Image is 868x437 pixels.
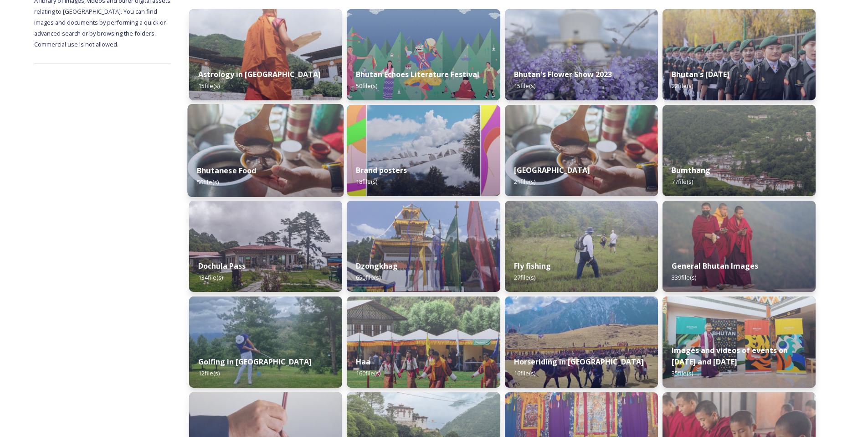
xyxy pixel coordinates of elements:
strong: Brand posters [356,165,407,175]
img: Haa%2520Summer%2520Festival1.jpeg [347,297,500,388]
strong: Bhutan's [DATE] [672,69,729,79]
span: 160 file(s) [356,369,380,377]
strong: Bhutan's Flower Show 2023 [514,69,612,79]
strong: Astrology in [GEOGRAPHIC_DATA] [198,69,321,79]
strong: Bhutan Echoes Literature Festival [356,69,479,79]
strong: Golfing in [GEOGRAPHIC_DATA] [198,357,312,367]
span: 15 file(s) [198,82,220,90]
img: MarcusWestbergBhutanHiRes-23.jpg [663,201,816,292]
span: 21 file(s) [514,177,535,186]
img: Bumdeling%2520090723%2520by%2520Amp%2520Sripimanwat-4.jpg [188,104,344,197]
strong: General Bhutan Images [672,261,758,271]
img: Festival%2520Header.jpg [347,201,500,292]
img: Bhutan_Believe_800_1000_4.jpg [347,105,500,196]
span: 50 file(s) [356,82,377,90]
img: Horseriding%2520in%2520Bhutan2.JPG [505,297,658,388]
span: 56 file(s) [197,178,219,186]
img: Bhutan%2520Echoes7.jpg [347,9,500,100]
img: A%2520guest%2520with%2520new%2520signage%2520at%2520the%2520airport.jpeg [663,297,816,388]
strong: Fly fishing [514,261,551,271]
img: Bhutan%2520National%2520Day10.jpg [663,9,816,100]
img: Bumdeling%2520090723%2520by%2520Amp%2520Sripimanwat-4%25202.jpg [505,105,658,196]
span: 22 file(s) [672,82,693,90]
span: 339 file(s) [672,273,696,281]
span: 12 file(s) [198,369,220,377]
strong: Haa [356,357,370,367]
span: 35 file(s) [672,369,693,377]
img: by%2520Ugyen%2520Wangchuk14.JPG [505,201,658,292]
img: _SCH1465.jpg [189,9,342,100]
span: 134 file(s) [198,273,223,281]
strong: Dzongkhag [356,261,398,271]
strong: Bhutanese Food [197,166,257,176]
strong: [GEOGRAPHIC_DATA] [514,165,590,175]
img: IMG_0877.jpeg [189,297,342,388]
span: 27 file(s) [514,273,535,281]
span: 16 file(s) [514,369,535,377]
span: 18 file(s) [356,177,377,186]
img: 2022-10-01%252011.41.43.jpg [189,201,342,292]
span: 15 file(s) [514,82,535,90]
strong: Dochula Pass [198,261,246,271]
img: Bhutan%2520Flower%2520Show2.jpg [505,9,658,100]
span: 650 file(s) [356,273,380,281]
strong: Bumthang [672,165,710,175]
strong: Horseriding in [GEOGRAPHIC_DATA] [514,357,644,367]
img: Bumthang%2520180723%2520by%2520Amp%2520Sripimanwat-20.jpg [663,105,816,196]
span: 77 file(s) [672,177,693,186]
strong: Images and videos of events on [DATE] and [DATE] [672,345,788,367]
